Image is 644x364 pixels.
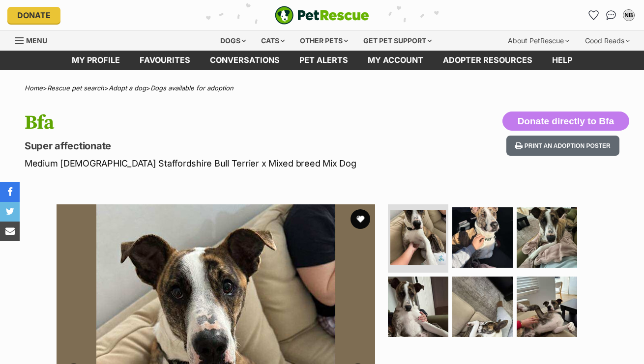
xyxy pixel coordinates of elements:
img: Photo of Bfa [390,210,446,265]
span: Menu [26,36,47,45]
div: About PetRescue [501,31,576,51]
a: Conversations [603,7,619,23]
img: chat-41dd97257d64d25036548639549fe6c8038ab92f7586957e7f3b1b290dea8141.svg [606,10,616,20]
a: My account [358,51,433,70]
img: logo-e224e6f780fb5917bec1dbf3a21bbac754714ae5b6737aabdf751b685950b380.svg [275,6,369,25]
button: My account [621,7,637,23]
ul: Account quick links [585,7,637,23]
img: Photo of Bfa [452,277,513,337]
a: Menu [15,31,54,49]
button: Print an adoption poster [506,136,619,156]
a: Adopter resources [433,51,542,70]
div: NB [624,10,634,20]
a: PetRescue [275,6,369,25]
button: Donate directly to Bfa [502,112,629,131]
a: Home [25,84,43,92]
a: Donate [7,7,60,24]
p: Medium [DEMOGRAPHIC_DATA] Staffordshire Bull Terrier x Mixed breed Mix Dog [25,157,393,170]
a: My profile [62,51,130,70]
div: Get pet support [356,31,439,51]
p: Super affectionate [25,139,393,153]
img: Photo of Bfa [452,207,513,268]
div: Other pets [293,31,355,51]
a: Favourites [130,51,200,70]
h1: Bfa [25,112,393,134]
a: Rescue pet search [47,84,104,92]
button: favourite [351,209,370,229]
a: Favourites [585,7,601,23]
a: Pet alerts [290,51,358,70]
a: Adopt a dog [109,84,146,92]
img: Photo of Bfa [517,277,577,337]
a: conversations [200,51,290,70]
div: Cats [254,31,292,51]
div: Good Reads [578,31,637,51]
a: Help [542,51,582,70]
div: Dogs [213,31,253,51]
img: Photo of Bfa [388,277,448,337]
a: Dogs available for adoption [150,84,234,92]
img: Photo of Bfa [517,207,577,268]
